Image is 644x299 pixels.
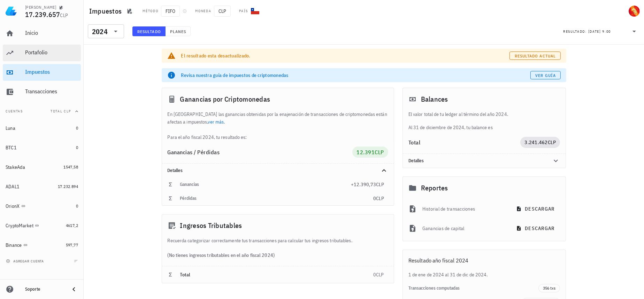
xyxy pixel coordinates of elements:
[422,221,506,236] div: Ganancias de capital
[509,52,560,60] button: Resultado actual
[25,30,78,36] div: Inicio
[51,109,71,113] span: Total CLP
[60,12,68,18] span: CLP
[517,225,554,231] span: descargar
[6,203,20,209] div: OrionX
[180,272,191,278] span: Total
[373,272,376,278] span: 0
[3,64,81,81] a: Impuestos
[3,159,81,175] a: StakeAda 1547,58
[376,181,384,188] span: CLP
[168,168,371,173] div: Detalles
[92,28,108,35] div: 2024
[180,196,373,201] div: Pérdidas
[162,244,394,266] div: (No tienes ingresos tributables en el año fiscal 2024)
[376,272,384,278] span: CLP
[3,45,81,61] a: Portafolio
[180,182,351,187] div: Ganancias
[373,195,376,202] span: 0
[6,223,33,229] div: CryptoMarket
[88,24,124,38] div: 2024
[514,53,556,58] span: Resultado actual
[170,29,186,34] span: Planes
[66,223,78,228] span: 4617,2
[6,184,20,190] div: ADAL1
[3,139,81,156] a: BTC1 0
[162,110,394,141] div: En [GEOGRAPHIC_DATA] las ganancias obtenidas por la enajenación de transacciones de criptomonedas...
[375,149,384,156] span: CLP
[76,145,78,150] span: 0
[512,203,560,215] button: descargar
[4,258,47,265] button: agregar cuenta
[76,125,78,131] span: 0
[168,149,220,156] span: Ganancias / Pérdidas
[25,10,60,19] span: 17.239.657
[403,250,566,271] div: Resultado año fiscal 2024
[559,25,643,38] div: Resultado:[DATE] 9:00
[512,222,560,235] button: descargar
[403,177,566,199] div: Reportes
[161,6,180,17] span: FIFO
[422,201,506,217] div: Historial de transacciones
[530,71,561,79] a: Ver guía
[563,27,588,36] div: Resultado:
[181,52,510,59] div: El resultado esta desactualizado.
[408,158,544,164] div: Detalles
[25,49,78,56] div: Portafolio
[351,181,376,188] span: +12.390,73
[588,28,611,35] div: [DATE] 9:00
[517,206,554,212] span: descargar
[162,214,394,237] div: Ingresos Tributables
[356,149,375,156] span: 12.391
[63,164,78,170] span: 1547,58
[403,110,566,131] div: Al 31 de diciembre de 2024, tu balance es
[66,242,78,247] span: 597,77
[58,184,78,189] span: 17.232.894
[181,72,530,79] div: Revisa nuestra guía de impuestos de criptomonedas
[137,29,161,34] span: Resultado
[6,145,17,151] div: BTC1
[132,26,166,36] button: Resultado
[208,119,224,125] a: ver más
[89,6,124,17] h1: Impuestos
[548,139,556,145] span: CLP
[214,6,231,17] span: CLP
[3,84,81,100] a: Transacciones
[251,7,259,15] div: CL-icon
[3,120,81,136] a: Luna 0
[403,271,566,278] div: 1 de ene de 2024 al 31 de dic de 2024.
[25,88,78,95] div: Transacciones
[376,195,384,202] span: CLP
[195,8,211,14] div: Moneda
[25,5,56,10] div: [PERSON_NAME]
[408,110,560,118] p: El valor total de tu ledger al término del año 2024.
[3,198,81,214] a: OrionX 0
[76,203,78,208] span: 0
[403,88,566,110] div: Balances
[3,178,81,195] a: ADAL1 17.232.894
[629,6,640,17] div: avatar
[162,88,394,110] div: Ganancias por Criptomonedas
[535,73,556,78] span: Ver guía
[3,237,81,253] a: Binance 597,77
[7,259,44,263] span: agregar cuenta
[408,140,521,145] div: Total
[239,8,248,14] div: País
[6,6,17,17] img: LedgiFi
[543,284,555,292] span: 356 txs
[6,125,15,131] div: Luna
[403,154,566,168] div: Detalles
[3,25,81,42] a: Inicio
[3,217,81,234] a: CryptoMarket 4617,2
[25,69,78,75] div: Impuestos
[162,237,394,244] div: Recuerda categorizar correctamente tus transacciones para calcular tus ingresos tributables.
[25,286,64,292] div: Soporte
[166,26,191,36] button: Planes
[143,8,158,14] div: Método
[162,164,394,178] div: Detalles
[408,285,539,291] div: Transacciones computadas
[524,139,547,145] span: 3.241.462
[6,242,22,248] div: Binance
[6,164,25,170] div: StakeAda
[3,103,81,120] button: CuentasTotal CLP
